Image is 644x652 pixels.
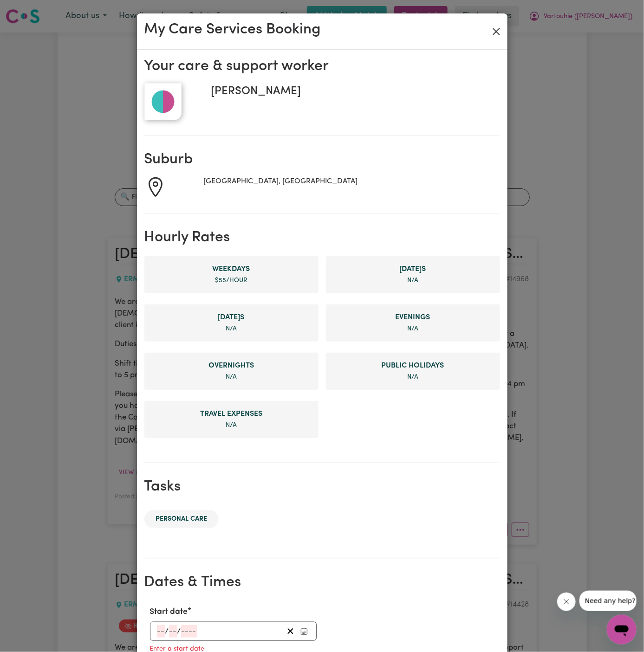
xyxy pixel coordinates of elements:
[333,264,493,275] span: Saturday rate
[152,360,311,371] span: Overnight rate
[165,627,169,636] span: /
[489,24,504,39] button: Close
[157,625,165,638] input: --
[144,58,500,75] h2: Your care & support worker
[226,422,237,428] span: not specified
[150,606,188,618] label: Start date
[144,83,182,120] img: default_profile_pic.99ad5853.jpg
[579,591,637,611] iframe: Message from company
[557,593,576,611] iframe: Close message
[407,326,418,332] span: not specified
[607,615,637,645] iframe: Button to launch messaging window
[152,264,311,275] span: Weekday rate
[152,312,311,323] span: Sunday rate
[144,21,321,39] h2: My Care Services Booking
[333,360,493,371] span: Public Holiday rate
[144,478,500,496] h2: Tasks
[169,625,177,638] input: --
[144,229,500,246] h2: Hourly Rates
[152,408,311,420] span: Travel Expense rate
[226,326,237,332] span: not specified
[407,374,418,380] span: not specified
[203,178,358,185] span: [GEOGRAPHIC_DATA], [GEOGRAPHIC_DATA]
[177,627,181,636] span: /
[144,151,500,168] h2: Suburb
[144,574,500,591] h2: Dates & Times
[333,312,493,323] span: Evening rate
[283,625,298,638] button: Clear Start date
[144,510,219,528] li: Personal care
[215,278,247,284] span: $ 55 /hour
[226,374,237,380] span: not specified
[298,625,311,638] button: Enter Start date
[181,625,197,638] input: ----
[203,83,301,100] span: [PERSON_NAME]
[407,278,418,284] span: not specified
